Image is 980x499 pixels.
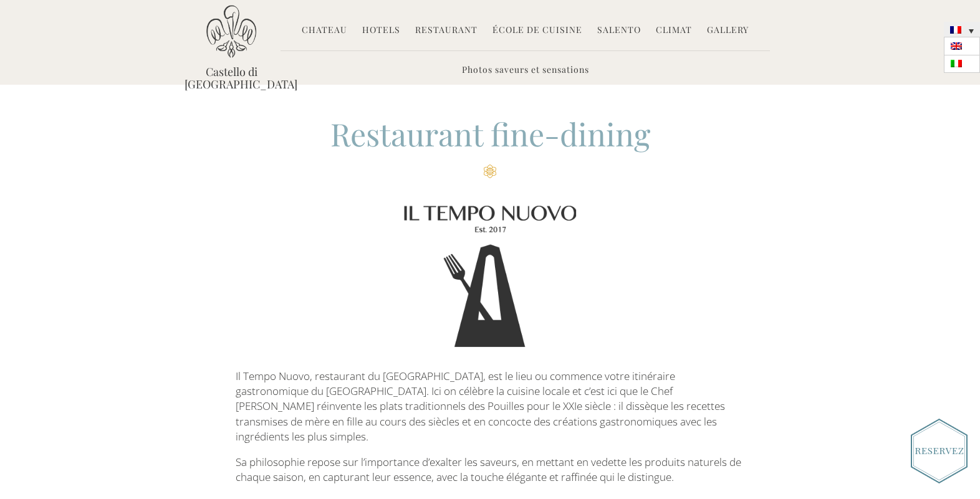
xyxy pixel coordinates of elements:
a: Climat [656,24,692,38]
a: Chateau [302,24,347,38]
img: Français [950,26,961,34]
p: Il Tempo Nuovo, restaurant du [GEOGRAPHIC_DATA], est le lieu ou commence votre itinéraire gastron... [236,189,745,445]
img: Anglais [951,42,962,50]
img: Italien [951,60,962,67]
a: Hotels [362,24,400,38]
img: Book_Button_French.png [911,419,968,483]
a: Gallery [707,24,749,38]
a: Castello di [GEOGRAPHIC_DATA] [185,65,278,90]
a: Photos saveurs et sensations [462,64,589,78]
a: Salento [597,24,641,38]
h2: Restaurant fine-dining [236,113,745,178]
img: Logo of Il Tempo Nuovo Restaurant at Castello di Ugento, Puglia [236,189,745,365]
img: Castello di Ugento [206,5,256,58]
p: Sa philosophie repose sur l’importance d’exalter les saveurs, en mettant en vedette les produits ... [236,455,745,485]
a: Restaurant [415,24,478,38]
a: École de Cuisine [492,24,582,38]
